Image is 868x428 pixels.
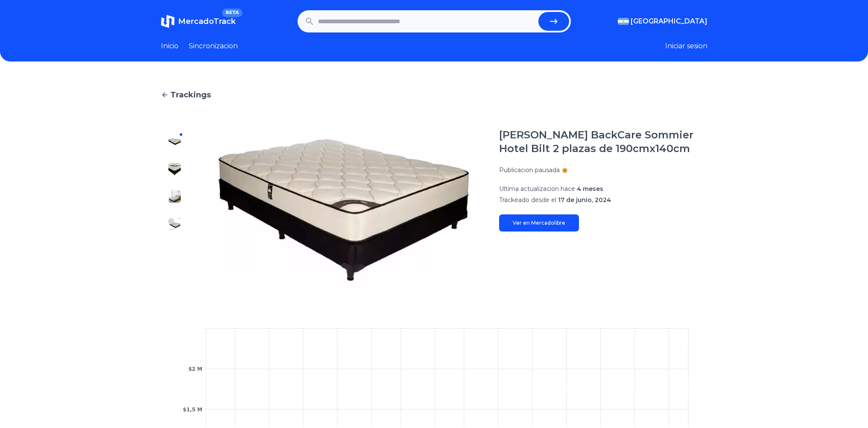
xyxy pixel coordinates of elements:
[618,16,707,26] button: [GEOGRAPHIC_DATA]
[183,407,202,413] tspan: $1,5 M
[168,217,181,231] img: Simmons BackCare Sommier Hotel Bilt 2 plazas de 190cmx140cm
[577,185,603,193] span: 4 meses
[188,366,202,372] tspan: $2 M
[168,272,181,285] img: Simmons BackCare Sommier Hotel Bilt 2 plazas de 190cmx140cm
[499,214,579,232] a: Ver en Mercadolibre
[168,244,181,258] img: Simmons BackCare Sommier Hotel Bilt 2 plazas de 190cmx140cm
[618,18,629,25] img: Argentina
[631,16,707,26] span: [GEOGRAPHIC_DATA]
[168,162,181,176] img: Simmons BackCare Sommier Hotel Bilt 2 plazas de 190cmx140cm
[161,15,175,28] img: MercadoTrack
[222,9,242,17] span: BETA
[168,190,181,203] img: Simmons BackCare Sommier Hotel Bilt 2 plazas de 190cmx140cm
[161,15,236,28] a: MercadoTrackBETA
[178,17,236,26] span: MercadoTrack
[189,41,238,51] a: Sincronizacion
[499,185,575,193] span: Ultima actualizacion hace
[499,196,556,204] span: Trackeado desde el
[665,41,707,51] button: Iniciar sesion
[499,128,707,155] h1: [PERSON_NAME] BackCare Sommier Hotel Bilt 2 plazas de 190cmx140cm
[499,166,560,174] p: Publicacion pausada
[168,135,181,149] img: Simmons BackCare Sommier Hotel Bilt 2 plazas de 190cmx140cm
[161,41,178,51] a: Inicio
[170,89,211,101] span: Trackings
[558,196,611,204] span: 17 de junio, 2024
[205,128,482,292] img: Simmons BackCare Sommier Hotel Bilt 2 plazas de 190cmx140cm
[161,89,707,101] a: Trackings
